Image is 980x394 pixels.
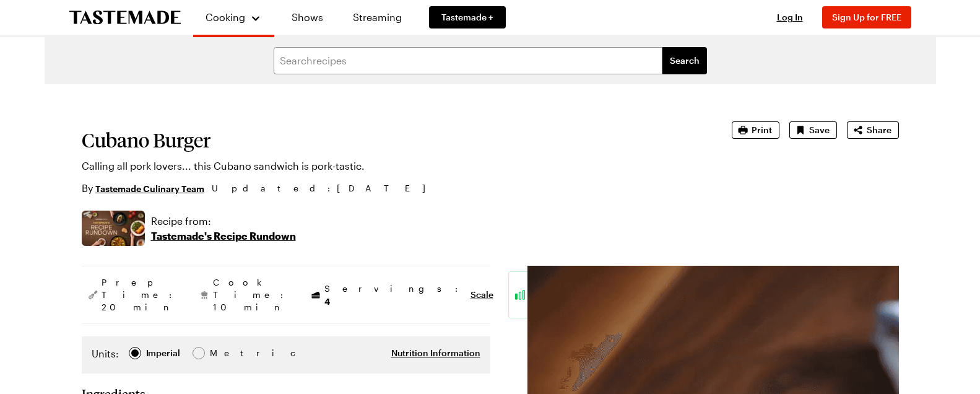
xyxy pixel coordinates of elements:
[151,214,296,229] p: Recipe from:
[210,346,237,360] span: Metric
[82,159,697,173] p: Calling all pork lovers... this Cubano sandwich is pork-tastic.
[102,276,178,313] span: Prep Time: 20 min
[732,121,779,139] button: Print
[765,11,815,24] button: Log In
[777,12,803,22] span: Log In
[213,276,290,313] span: Cook Time: 10 min
[92,346,119,361] label: Units:
[151,229,296,243] p: Tastemade's Recipe Rundown
[429,6,506,28] a: Tastemade +
[82,181,204,196] p: By
[847,121,899,139] button: Share
[206,11,245,23] span: Cooking
[151,214,296,243] a: Recipe from:Tastemade's Recipe Rundown
[662,47,707,74] button: filters
[832,12,901,22] span: Sign Up for FREE
[324,295,330,307] span: 4
[95,182,204,195] a: Tastemade Culinary Team
[206,5,262,30] button: Cooking
[470,289,493,301] button: Scale
[69,11,181,25] a: To Tastemade Home Page
[391,347,480,359] button: Nutrition Information
[82,129,697,151] h1: Cubano Burger
[670,55,700,67] span: Search
[822,6,911,28] button: Sign Up for FREE
[92,346,236,364] div: Imperial Metric
[146,346,181,360] span: Imperial
[867,124,891,136] span: Share
[212,182,438,195] span: Updated : [DATE]
[441,11,493,24] span: Tastemade +
[146,346,180,360] div: Imperial
[752,124,772,136] span: Print
[809,124,830,136] span: Save
[789,121,837,139] button: Save recipe
[324,282,464,308] span: Servings:
[210,346,236,360] div: Metric
[82,211,145,246] img: Show where recipe is used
